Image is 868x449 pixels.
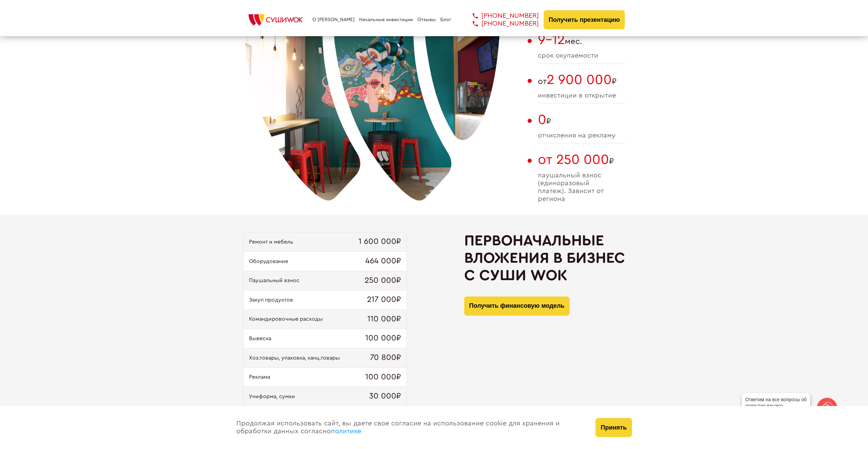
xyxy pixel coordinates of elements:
[538,72,625,88] span: от ₽
[365,373,401,382] span: 100 000₽
[464,296,570,316] button: Получить финансовую модель
[367,295,401,305] span: 217 000₽
[249,258,288,264] span: Оборудование
[365,334,401,343] span: 100 000₽
[331,428,361,435] a: политике
[538,32,625,48] span: мес.
[538,172,625,203] span: паушальный взнос (единоразовый платеж). Зависит от региона
[369,392,401,401] span: 30 000₽
[249,374,270,380] span: Реклама
[538,153,609,166] span: от 250 000
[462,12,539,20] a: [PHONE_NUMBER]
[365,276,401,286] span: 250 000₽
[538,92,625,100] span: инвестиции в открытие
[370,353,401,363] span: 70 800₽
[544,10,625,29] button: Получить презентацию
[464,232,625,284] h2: Первоначальные вложения в бизнес с Суши Wok
[440,17,451,23] a: Блог
[538,33,565,47] span: 9-12
[249,393,295,400] span: Униформа, сумки
[243,12,308,27] img: СУШИWOK
[365,257,401,266] span: 464 000₽
[417,17,436,23] a: Отзывы
[359,17,413,23] a: Начальные инвестиции
[367,315,401,324] span: 110 000₽
[538,52,625,60] span: cрок окупаемости
[230,406,589,449] div: Продолжая использовать сайт, вы даете свое согласие на использование cookie для хранения и обрабо...
[249,297,293,303] span: Закуп продуктов
[595,418,632,437] button: Принять
[538,112,625,128] span: ₽
[249,239,293,245] span: Ремонт и мебель
[249,316,323,322] span: Командировочные расходы
[742,393,810,418] div: Ответим на все вопросы об открытии вашего [PERSON_NAME]!
[547,73,612,87] span: 2 900 000
[312,17,355,23] a: О [PERSON_NAME]
[538,152,625,168] span: ₽
[249,277,299,284] span: Паушальный взнос
[249,355,340,361] span: Хоз.товары, упаковка, канц.товары
[249,335,271,342] span: Вывеска
[462,20,539,28] a: [PHONE_NUMBER]
[538,113,546,127] span: 0
[538,132,625,140] span: отчисления на рекламу
[358,237,401,247] span: 1 600 000₽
